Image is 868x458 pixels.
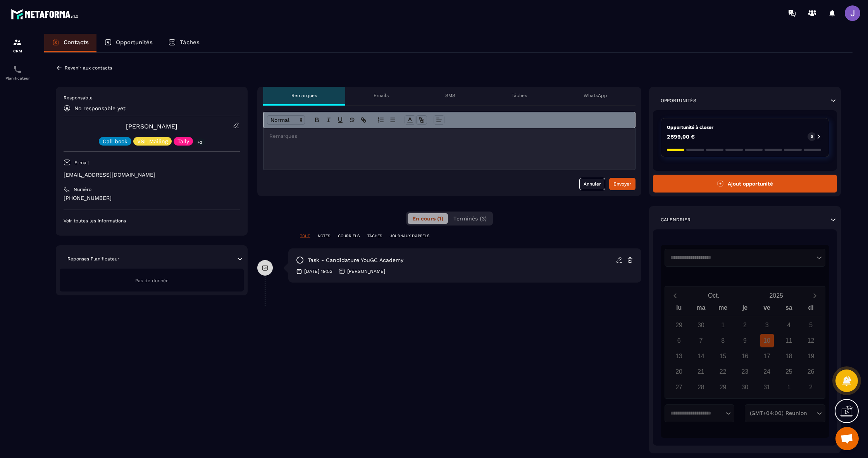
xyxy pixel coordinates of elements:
[408,213,448,224] button: En cours (1)
[667,134,695,139] p: 2 599,00 €
[74,105,126,111] p: No responsable yet
[811,134,813,139] p: 0
[2,76,33,80] p: Planificateur
[579,178,605,190] button: Annuler
[103,139,127,144] p: Call book
[453,215,487,222] span: Terminés (3)
[835,427,859,450] div: Ouvrir le chat
[195,138,205,146] p: +2
[584,92,607,99] p: WhatsApp
[64,194,240,202] p: [PHONE_NUMBER]
[338,233,360,239] p: COURRIELS
[160,34,207,52] a: Tâches
[64,95,240,101] p: Responsable
[667,124,823,130] p: Opportunité à closer
[390,233,429,239] p: JOURNAUX D'APPELS
[180,39,200,46] p: Tâches
[445,92,455,99] p: SMS
[11,7,81,21] img: logo
[116,39,153,46] p: Opportunités
[511,92,527,99] p: Tâches
[74,160,89,166] p: E-mail
[449,213,491,224] button: Terminés (3)
[291,92,317,99] p: Remarques
[64,39,89,46] p: Contacts
[661,217,691,223] p: Calendrier
[13,38,22,47] img: formation
[661,97,696,104] p: Opportunités
[44,34,96,52] a: Contacts
[2,49,33,53] p: CRM
[653,175,837,193] button: Ajout opportunité
[2,32,33,59] a: formationformationCRM
[304,268,332,274] p: [DATE] 19:53
[126,123,177,130] a: [PERSON_NAME]
[318,233,330,239] p: NOTES
[2,59,33,86] a: schedulerschedulerPlanificateur
[177,139,189,144] p: Tally
[137,139,168,144] p: VSL Mailing
[65,65,112,71] p: Revenir aux contacts
[67,256,119,262] p: Réponses Planificateur
[135,278,169,283] span: Pas de donnée
[96,34,160,52] a: Opportunités
[609,178,635,190] button: Envoyer
[347,268,385,274] p: [PERSON_NAME]
[374,92,389,99] p: Emails
[300,233,310,239] p: TOUT
[64,171,240,179] p: [EMAIL_ADDRESS][DOMAIN_NAME]
[613,180,631,188] div: Envoyer
[13,65,22,74] img: scheduler
[64,218,240,224] p: Voir toutes les informations
[412,215,443,222] span: En cours (1)
[367,233,382,239] p: TÂCHES
[74,186,91,193] p: Numéro
[308,257,403,264] p: task - Candidature YouGC Academy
